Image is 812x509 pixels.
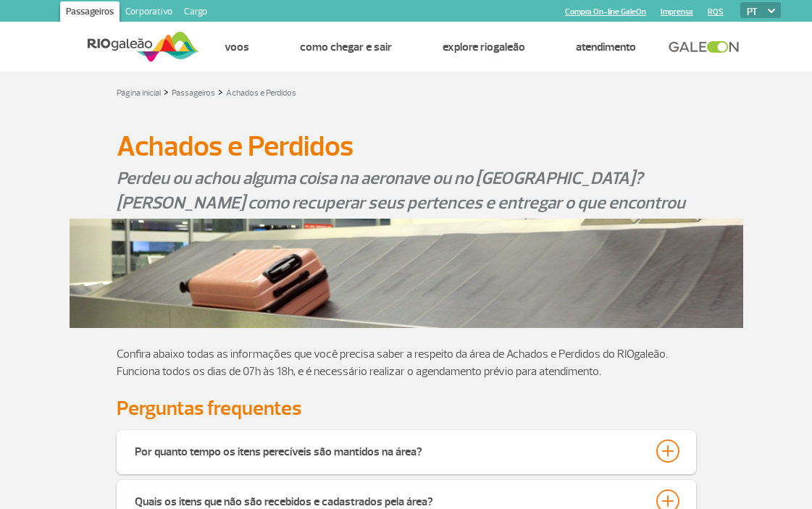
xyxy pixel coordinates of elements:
a: Corporativo [120,1,178,25]
a: RQS [708,7,724,17]
a: Como chegar e sair [300,40,392,54]
a: Imprensa [661,7,693,17]
a: Cargo [178,1,213,25]
a: Explore RIOgaleão [443,40,525,54]
a: > [164,83,169,100]
p: Confira abaixo todas as informações que você precisa saber a respeito da área de Achados e Perdid... [117,345,696,380]
h3: Perguntas frequentes [117,397,696,419]
h1: Achados e Perdidos [117,134,696,159]
button: Por quanto tempo os itens perecíveis são mantidos na área? [134,439,679,463]
a: Achados e Perdidos [226,88,296,98]
p: Perdeu ou achou alguma coisa na aeronave ou no [GEOGRAPHIC_DATA]? [PERSON_NAME] como recuperar se... [117,166,696,215]
a: Passageiros [172,88,215,98]
a: Voos [225,40,249,54]
a: Passageiros [60,1,120,25]
a: Atendimento [576,40,636,54]
div: Por quanto tempo os itens perecíveis são mantidos na área? [135,439,422,460]
a: Página inicial [117,88,161,98]
a: > [218,83,223,100]
a: Compra On-line GaleOn [565,7,646,17]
